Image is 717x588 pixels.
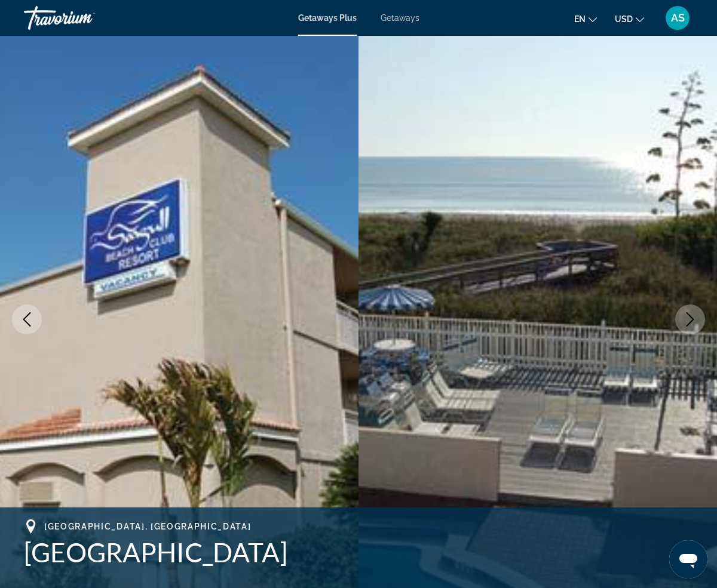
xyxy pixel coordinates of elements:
span: [GEOGRAPHIC_DATA], [GEOGRAPHIC_DATA] [44,522,251,531]
button: Previous image [12,304,42,334]
button: User Menu [662,5,693,30]
a: Getaways Plus [298,13,357,23]
span: en [574,14,586,24]
button: Change language [574,10,597,27]
a: Getaways [381,13,419,23]
button: Change currency [615,10,644,27]
h1: [GEOGRAPHIC_DATA] [24,537,693,568]
a: Travorium [24,2,143,33]
button: Next image [675,304,705,334]
span: AS [671,12,685,24]
iframe: Кнопка запуска окна обмена сообщениями [669,540,707,578]
span: USD [615,14,633,24]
